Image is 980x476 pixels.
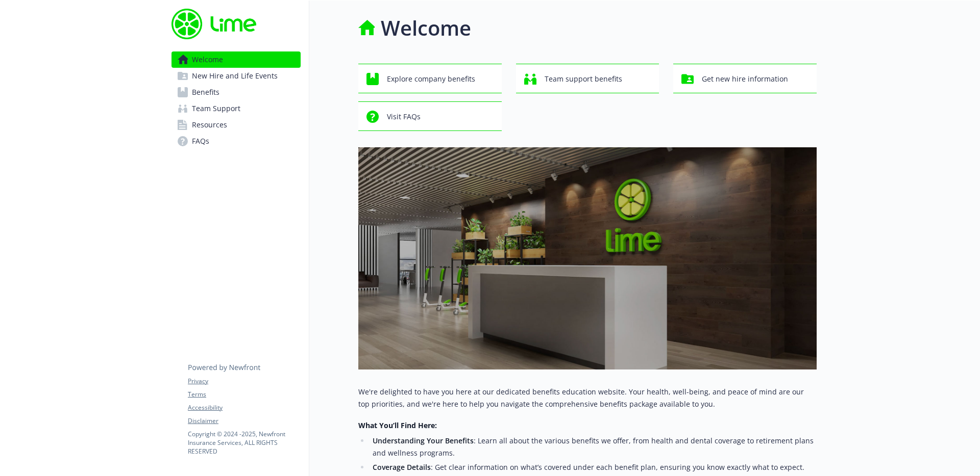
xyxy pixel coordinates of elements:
[188,390,300,399] a: Terms
[702,69,788,89] span: Get new hire information
[192,51,223,68] span: Welcome
[188,430,300,456] p: Copyright © 2024 - 2025 , Newfront Insurance Services, ALL RIGHTS RESERVED
[171,100,301,117] a: Team Support
[192,100,240,117] span: Team Support
[192,117,227,133] span: Resources
[192,68,278,84] span: New Hire and Life Events
[373,462,431,472] strong: Coverage Details
[188,403,300,412] a: Accessibility
[358,147,817,369] img: overview page banner
[171,68,301,84] a: New Hire and Life Events
[171,51,301,68] a: Welcome
[370,461,817,473] li: : Get clear information on what’s covered under each benefit plan, ensuring you know exactly what...
[516,64,659,93] button: Team support benefits
[358,101,502,131] button: Visit FAQs
[387,69,475,89] span: Explore company benefits
[370,435,817,459] li: : Learn all about the various benefits we offer, from health and dental coverage to retirement pl...
[358,64,502,93] button: Explore company benefits
[358,386,817,410] p: We're delighted to have you here at our dedicated benefits education website. Your health, well-b...
[192,84,219,100] span: Benefits
[373,436,474,445] strong: Understanding Your Benefits
[387,107,421,126] span: Visit FAQs
[545,69,622,89] span: Team support benefits
[171,133,301,149] a: FAQs
[192,133,209,149] span: FAQs
[171,117,301,133] a: Resources
[673,64,817,93] button: Get new hire information
[188,377,300,386] a: Privacy
[188,416,300,426] a: Disclaimer
[381,13,471,43] h1: Welcome
[358,420,437,430] strong: What You’ll Find Here:
[171,84,301,100] a: Benefits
